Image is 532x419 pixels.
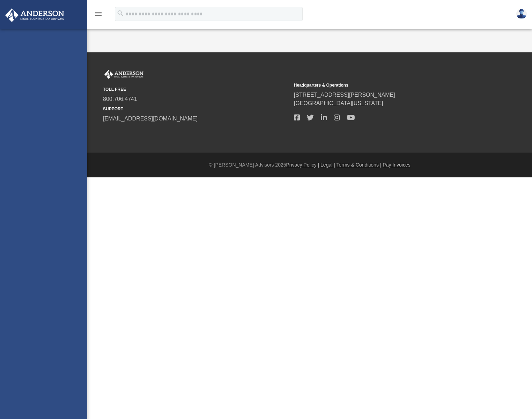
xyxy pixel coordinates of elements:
[103,86,289,93] small: TOLL FREE
[3,8,66,22] img: Anderson Advisors Platinum Portal
[103,116,198,122] a: [EMAIL_ADDRESS][DOMAIN_NAME]
[320,162,335,168] a: Legal |
[294,82,480,88] small: Headquarters & Operations
[383,162,410,168] a: Pay Invoices
[337,162,382,168] a: Terms & Conditions |
[94,13,103,18] a: menu
[103,96,137,102] a: 800.706.4741
[286,162,319,168] a: Privacy Policy |
[516,9,527,19] img: User Pic
[103,106,289,112] small: SUPPORT
[94,10,103,18] i: menu
[294,92,395,98] a: [STREET_ADDRESS][PERSON_NAME]
[117,9,124,17] i: search
[87,161,532,169] div: © [PERSON_NAME] Advisors 2025
[294,100,383,106] a: [GEOGRAPHIC_DATA][US_STATE]
[103,70,145,79] img: Anderson Advisors Platinum Portal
